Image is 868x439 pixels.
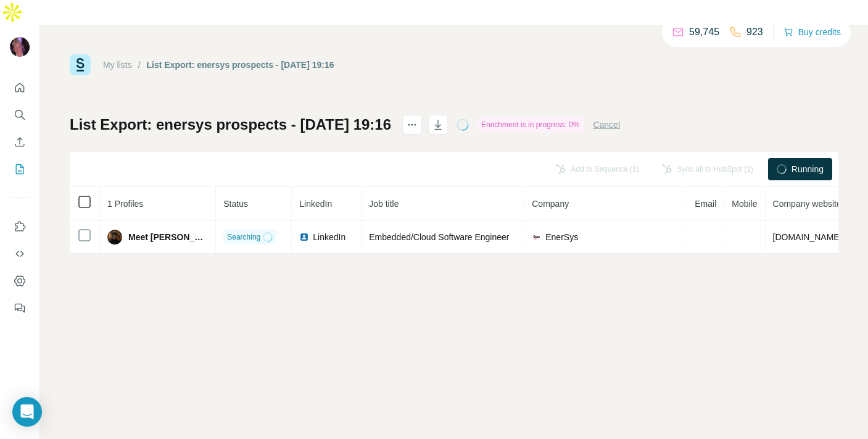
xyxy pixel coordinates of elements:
span: Embedded/Cloud Software Engineer [369,232,509,242]
a: My lists [103,60,132,70]
img: company-logo [532,232,542,242]
div: List Export: enersys prospects - [DATE] 19:16 [147,59,334,71]
h1: List Export: enersys prospects - [DATE] 19:16 [70,115,391,135]
button: Enrich CSV [10,131,30,153]
button: Buy credits [783,23,841,41]
button: Cancel [593,119,620,131]
span: Mobile [732,199,757,209]
span: LinkedIn [299,199,332,209]
img: Avatar [107,230,122,245]
li: / [138,59,141,71]
button: Feedback [10,297,30,319]
button: Quick start [10,77,30,99]
button: My lists [10,158,30,180]
span: Job title [369,199,399,209]
span: EnerSys [545,231,578,243]
span: Running [792,163,824,175]
span: Company website [773,199,841,209]
img: LinkedIn logo [299,232,309,242]
p: 923 [746,25,763,40]
div: Open Intercom Messenger [12,397,42,427]
p: 59,745 [689,25,719,40]
button: Dashboard [10,270,30,292]
img: Avatar [10,37,30,57]
span: Email [695,199,716,209]
img: Surfe Logo [70,54,91,75]
span: Company [532,199,569,209]
span: 1 Profiles [107,199,143,209]
button: Search [10,104,30,126]
span: LinkedIn [313,231,345,243]
span: Searching [227,232,260,243]
span: [DOMAIN_NAME] [773,232,842,242]
span: Meet [PERSON_NAME] [128,231,208,243]
div: Enrichment is in progress: 0% [477,117,583,132]
button: actions [402,115,422,135]
span: Status [223,199,248,209]
button: Use Surfe API [10,243,30,265]
button: Use Surfe on LinkedIn [10,215,30,238]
